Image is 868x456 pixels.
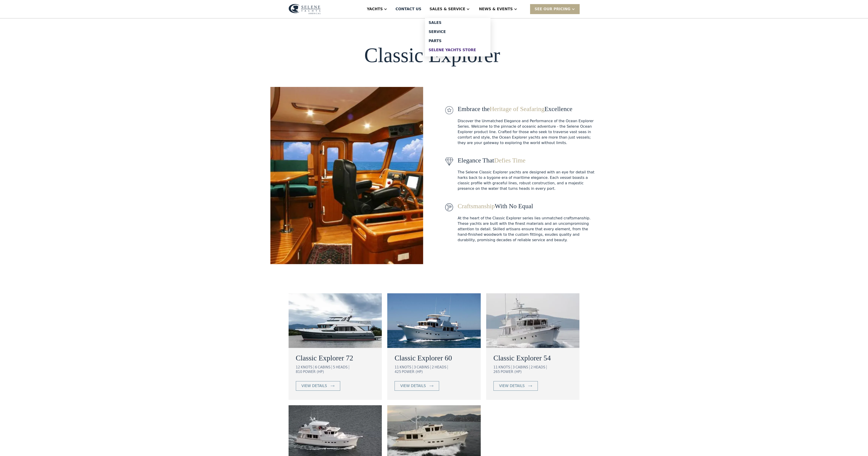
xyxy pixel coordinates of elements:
[318,365,332,369] div: CABINS
[429,21,487,25] div: Sales
[430,385,433,387] img: icon
[315,365,317,369] div: 6
[429,48,487,52] div: Selene Yachts Store
[490,105,544,112] span: Heritage of Seafaring
[289,293,382,348] img: long range motor yachts
[425,46,491,55] a: Selene Yachts Store
[528,385,532,387] img: icon
[296,365,300,369] div: 12
[501,370,521,374] div: POWER (HP)
[486,293,580,348] img: long range motor yachts
[331,385,335,387] img: icon
[425,27,491,36] a: Service
[458,170,598,191] div: The Selene Classic Explorer yachts are designed with an eye for detail that harks back to a bygon...
[417,365,431,369] div: CABINS
[414,365,416,369] div: 3
[458,118,598,146] div: Discover the Unmatched Elegance and Performance of the Ocean Explorer Series. Welcome to the pinn...
[493,352,572,363] a: Classic Explorer 54
[395,6,421,12] div: Contact US
[289,4,321,14] img: logo
[302,383,327,389] div: view details
[301,365,314,369] div: KNOTS
[458,202,598,210] div: With No Equal
[429,39,487,43] div: Parts
[296,352,375,363] a: Classic Explorer 72
[531,365,533,369] div: 2
[458,215,598,243] div: At the heart of the Classic Explorer series lies unmatched craftsmanship. These yachts are built ...
[270,87,423,264] img: motor yachts for sale
[296,370,302,374] div: 810
[445,157,453,166] img: icon
[479,6,513,12] div: News & EVENTS
[395,381,439,391] a: view details
[458,105,598,113] div: Embrace the Excellence
[458,157,598,164] div: Elegance That
[395,352,473,363] a: Classic Explorer 60
[395,365,399,369] div: 11
[498,365,511,369] div: KNOTS
[493,381,538,391] a: view details
[303,370,324,374] div: POWER (HP)
[533,365,547,369] div: HEADS
[516,365,530,369] div: CABINS
[336,365,349,369] div: HEADS
[429,30,487,34] div: Service
[395,370,401,374] div: 425
[445,106,453,114] img: icon
[296,381,340,391] a: view details
[499,383,525,389] div: view details
[432,365,434,369] div: 2
[400,383,426,389] div: view details
[458,203,495,210] span: Craftsmanship
[513,365,515,369] div: 3
[530,4,580,14] div: SEE Our Pricing
[364,44,500,66] h1: Classic Explorer
[400,365,413,369] div: KNOTS
[494,157,526,164] span: Defies Time
[430,6,465,12] div: Sales & Service
[425,18,491,56] nav: Sales & Service
[425,18,491,27] a: Sales
[435,365,448,369] div: HEADS
[425,36,491,46] a: Parts
[493,370,500,374] div: 265
[367,6,383,12] div: Yachts
[535,6,571,12] div: SEE Our Pricing
[333,365,335,369] div: 5
[387,293,481,348] img: long range motor yachts
[402,370,423,374] div: POWER (HP)
[493,365,498,369] div: 11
